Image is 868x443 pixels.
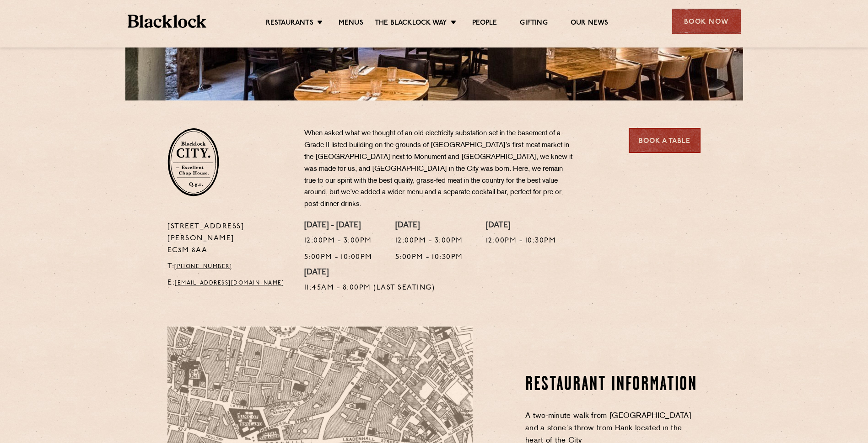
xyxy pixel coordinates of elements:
h2: Restaurant Information [525,374,701,396]
a: The Blacklock Way [375,19,447,29]
p: 12:00pm - 3:00pm [395,235,463,247]
h4: [DATE] - [DATE] [304,221,372,231]
img: BL_Textured_Logo-footer-cropped.svg [128,15,207,28]
p: 5:00pm - 10:30pm [395,252,463,264]
h4: [DATE] [395,221,463,231]
p: 5:00pm - 10:00pm [304,252,372,264]
p: 12:00pm - 3:00pm [304,235,372,247]
h4: [DATE] [486,221,556,231]
a: Gifting [520,19,547,29]
img: City-stamp-default.svg [167,128,219,196]
a: Restaurants [266,19,313,29]
p: E: [167,277,291,289]
a: People [472,19,497,29]
a: Book a Table [629,128,701,153]
div: Book Now [672,9,741,34]
p: [STREET_ADDRESS][PERSON_NAME] EC3M 8AA [167,221,291,257]
p: 11:45am - 8:00pm (Last Seating) [304,282,435,294]
a: [EMAIL_ADDRESS][DOMAIN_NAME] [175,280,284,286]
p: When asked what we thought of an old electricity substation set in the basement of a Grade II lis... [304,128,574,211]
p: T: [167,261,291,273]
a: Menus [339,19,363,29]
h4: [DATE] [304,268,435,278]
a: [PHONE_NUMBER] [174,264,232,269]
p: 12:00pm - 10:30pm [486,235,556,247]
a: Our News [571,19,609,29]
